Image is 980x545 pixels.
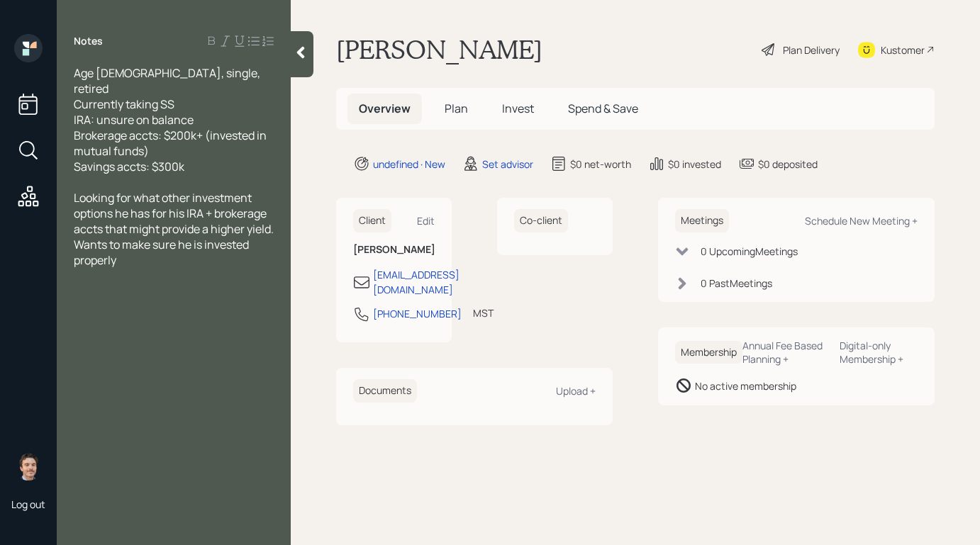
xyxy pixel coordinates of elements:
[74,96,174,112] span: Currently taking SS
[373,267,460,297] div: [EMAIL_ADDRESS][DOMAIN_NAME]
[701,276,772,291] div: 0 Past Meeting s
[336,34,542,65] h1: [PERSON_NAME]
[502,101,534,116] span: Invest
[353,209,391,232] h6: Client
[675,341,742,364] h6: Membership
[840,339,918,366] div: Digital-only Membership +
[783,43,840,57] div: Plan Delivery
[74,65,262,96] span: Age [DEMOGRAPHIC_DATA], single, retired
[668,157,721,172] div: $0 invested
[701,244,798,259] div: 0 Upcoming Meeting s
[742,339,828,366] div: Annual Fee Based Planning +
[373,157,445,172] div: undefined · New
[359,101,411,116] span: Overview
[473,305,494,320] div: MST
[353,244,435,256] h6: [PERSON_NAME]
[675,209,729,232] h6: Meetings
[482,157,533,172] div: Set advisor
[74,34,103,48] label: Notes
[74,128,269,159] span: Brokerage accts: $200k+ (invested in mutual funds)
[556,384,596,398] div: Upload +
[373,306,462,321] div: [PHONE_NUMBER]
[805,214,918,227] div: Schedule New Meeting +
[11,498,45,511] div: Log out
[417,214,435,227] div: Edit
[514,209,568,232] h6: Co-client
[568,101,638,116] span: Spend & Save
[14,452,43,481] img: robby-grisanti-headshot.png
[353,379,417,403] h6: Documents
[74,112,194,128] span: IRA: unsure on balance
[74,190,276,268] span: Looking for what other investment options he has for his IRA + brokerage accts that might provide...
[74,159,184,174] span: Savings accts: $300k
[758,157,818,172] div: $0 deposited
[570,157,631,172] div: $0 net-worth
[445,101,468,116] span: Plan
[881,43,925,57] div: Kustomer
[695,378,796,393] div: No active membership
